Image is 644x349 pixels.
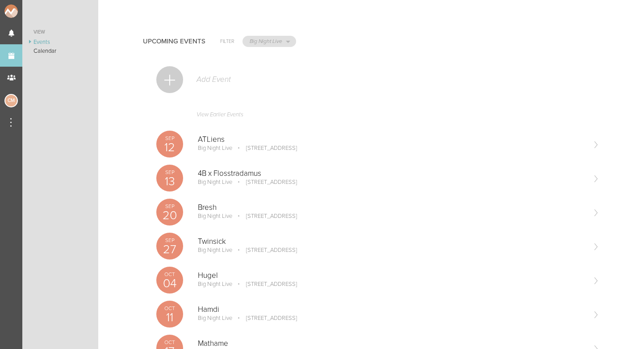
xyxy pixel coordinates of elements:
a: Events [22,38,98,47]
p: [STREET_ADDRESS] [234,281,297,288]
p: 4B x Flosstradamus [198,169,585,178]
p: [STREET_ADDRESS] [234,179,297,186]
p: 11 [156,311,183,323]
p: 13 [156,175,183,187]
p: Oct [156,272,183,277]
h4: Upcoming Events [143,38,205,45]
p: 27 [156,243,183,255]
p: Hamdi [198,305,585,314]
p: Mathame [198,339,585,348]
p: Twinsick [198,237,585,246]
img: NOMAD [4,4,55,18]
p: ATLiens [198,135,585,144]
p: Oct [156,306,183,311]
p: [STREET_ADDRESS] [234,247,297,254]
a: Calendar [22,47,98,55]
p: 04 [156,277,183,289]
p: Sep [156,170,183,175]
p: Sep [156,204,183,209]
a: View Earlier Events [156,106,599,127]
p: [STREET_ADDRESS] [234,145,297,152]
p: Sep [156,238,183,243]
p: 20 [156,209,183,221]
p: Oct [156,340,183,345]
p: Big Night Live [198,145,232,152]
div: Charlie McGinley [4,94,18,107]
p: [STREET_ADDRESS] [234,315,297,322]
p: Sep [156,136,183,141]
p: Big Night Live [198,213,232,220]
p: Bresh [198,203,585,212]
p: [STREET_ADDRESS] [234,213,297,220]
p: Hugel [198,271,585,280]
p: Big Night Live [198,247,232,254]
a: View [22,27,98,38]
p: 12 [156,141,183,153]
p: Big Night Live [198,179,232,186]
p: Add Event [196,75,231,84]
p: Big Night Live [198,281,232,288]
h6: Filter [220,38,234,45]
p: Big Night Live [198,315,232,322]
